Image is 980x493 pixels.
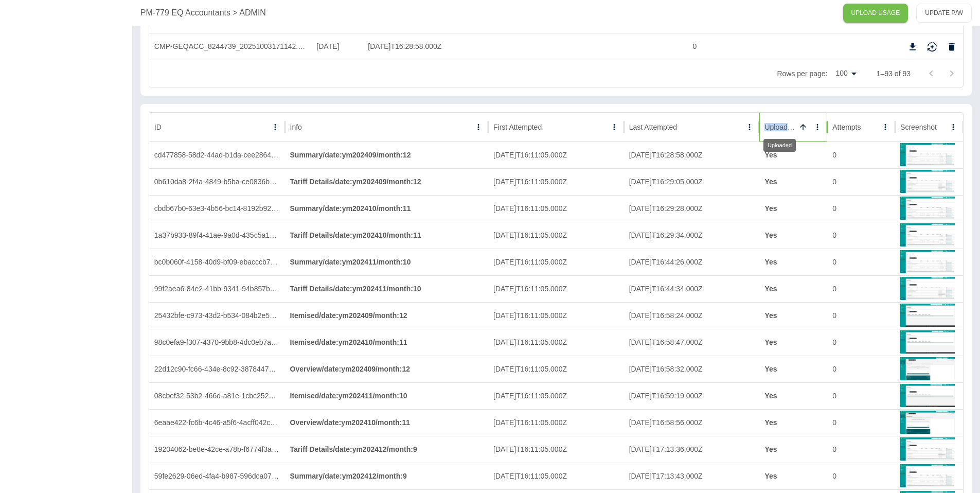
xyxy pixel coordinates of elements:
button: Info column menu [471,120,486,134]
span: / month : 12 [387,178,421,186]
div: 2025-10-03T16:11:05.000Z [488,222,624,249]
strong: Summary [290,204,411,213]
div: 2025-10-03T16:28:58.000Z [624,142,760,168]
div: 0 [827,195,895,222]
div: 0 [827,168,895,195]
img: 1759507915-EE-prepare-reports-failed-to-prepare.png [900,329,955,354]
span: / date : ym202412 [323,472,376,480]
div: Uploaded [764,123,795,131]
strong: Summary [290,151,411,159]
div: ID [154,123,162,131]
button: UPDATE P/W [916,4,972,23]
img: 1759508797-EE-clickScheduleButtons-maybe-already-scheduled-exception.png [900,249,955,274]
strong: Yes [764,392,777,400]
span: / date : ym202410 [319,338,372,346]
div: 2025-10-03T16:29:28.000Z [624,195,760,222]
div: 98c0efa9-f307-4370-9bb8-4dc0eb7aff15 [149,329,285,356]
img: 1759507967-EE-clickScheduleButtons-maybe-already-scheduled-exception.png [900,276,955,301]
div: 0 [827,329,895,356]
p: ADMIN [239,7,266,19]
span: / month : 11 [373,338,407,346]
div: 100 [831,66,860,81]
div: First Attempted [493,123,542,131]
div: 2025-10-03T16:11:05.000Z [488,329,624,356]
button: Uploaded column menu [810,120,825,134]
strong: Overview [290,418,410,427]
img: 1759507871-EE-prepare-reports-failed-to-prepare.png [900,303,955,327]
strong: Yes [764,311,777,320]
span: / date : ym202409 [323,151,376,159]
span: / date : ym202409 [333,178,386,186]
strong: Itemised [290,338,407,346]
div: Uploaded [763,139,796,152]
div: 2025-10-03T17:13:43.000Z [624,463,760,489]
strong: Yes [764,151,777,159]
div: 08cbef32-53b2-466d-a81e-1cbc2522c130 [149,382,285,409]
span: / month : 10 [377,258,411,266]
div: 2025-10-03T16:11:05.000Z [488,195,624,222]
button: Attempts column menu [878,120,893,134]
p: > [233,7,237,19]
span: / month : 11 [376,418,410,427]
strong: Tariff Details [290,231,421,239]
div: 0 [827,463,895,489]
button: Sort [796,120,810,134]
div: 22d12c90-fc66-434e-8c92-38784479a97b [149,356,285,382]
span: / month : 10 [387,285,421,293]
div: 2025-10-03T16:11:05.000Z [488,382,624,409]
strong: Summary [290,472,407,480]
div: 0b610da8-2f4a-4849-b5ba-ce0836b2f2fb [149,168,285,195]
div: 0 [827,142,895,168]
strong: Itemised [290,392,407,400]
div: 2025-10-03T16:29:34.000Z [624,222,760,249]
span: / date : ym202411 [333,285,386,293]
strong: Yes [764,285,777,293]
strong: Yes [764,418,777,427]
div: 0 [827,249,895,275]
div: Screenshot [900,123,937,131]
span: / date : ym202410 [333,231,386,239]
strong: Summary [290,258,411,266]
div: 2025-10-03T16:58:47.000Z [624,329,760,356]
div: 2025-10-03T16:44:26.000Z [624,249,760,275]
div: 0 [687,33,739,60]
img: 1759507908-EE-clickScheduleButtons-maybe-already-scheduled-exception.png [900,169,955,193]
div: 25432bfe-c973-43d2-b534-084b2e548561 [149,302,285,329]
p: Rows per page: [777,68,827,79]
img: 1759508785-EE-clickScheduleButtons-maybe-already-scheduled-exception.png [900,196,955,220]
span: / month : 12 [376,365,410,373]
strong: Tariff Details [290,178,421,186]
div: 2025-10-03T16:11:05.000Z [488,168,624,195]
span: / date : ym202410 [323,204,376,213]
div: 0 [827,382,895,409]
div: 2025-10-03T16:58:56.000Z [624,409,760,436]
span: / month : 9 [387,445,417,453]
a: PM-779 EQ Accountants [140,7,230,19]
strong: Yes [764,231,777,239]
img: 1759508772-EE-clickScheduleButtons-maybe-already-scheduled-exception.png [900,142,955,167]
div: 2025-10-03T16:58:24.000Z [624,302,760,329]
div: 2025-10-03T17:13:36.000Z [624,436,760,463]
div: 2025-10-03T16:11:05.000Z [488,302,624,329]
img: 1759508786-EE-clickScheduleButtons-maybe-already-scheduled-exception.png [900,222,955,247]
div: 6eaae422-fc6b-4c46-a5f6-4acff042cbae [149,409,285,436]
div: cd477858-58d2-44ad-b1da-cee28647d978 [149,142,285,168]
span: / date : ym202412 [333,445,386,453]
div: 0 [827,356,895,382]
div: CMP-GEQACC_8244739_20251003171142.ZIP; [149,33,312,60]
strong: Yes [764,445,777,453]
strong: Itemised [290,311,407,320]
div: 99f2aea6-84e2-41bb-9341-94b857b3f646 [149,275,285,302]
strong: Yes [764,258,777,266]
strong: Yes [764,472,777,480]
span: / date : ym202409 [322,365,376,373]
div: Last Attempted [629,123,677,131]
div: Attempts [832,123,861,131]
div: Info [290,123,302,131]
button: Screenshot column menu [946,120,960,134]
img: 1759508927-EE-changeMonth-error-selecting-date.png [900,356,955,381]
span: / date : ym202411 [319,392,372,400]
div: 2025-10-03T16:44:34.000Z [624,275,760,302]
div: 12/09/2024 [311,33,363,60]
div: 0 [827,275,895,302]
